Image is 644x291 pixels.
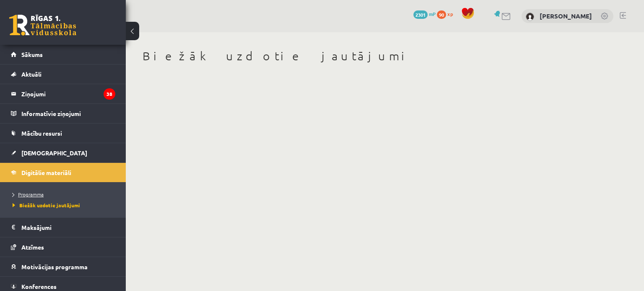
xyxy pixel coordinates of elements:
[11,64,115,84] a: Aktuāli
[540,12,592,20] a: [PERSON_NAME]
[13,202,80,209] span: Biežāk uzdotie jautājumi
[11,143,115,162] a: [DEMOGRAPHIC_DATA]
[21,70,42,78] span: Aktuāli
[21,51,43,58] span: Sākums
[21,263,88,270] span: Motivācijas programma
[437,10,446,19] span: 90
[413,10,436,17] a: 2301 mP
[429,10,436,17] span: mP
[437,10,457,17] a: 90 xp
[11,124,115,143] a: Mācību resursi
[11,45,115,64] a: Sākums
[11,218,115,237] a: Maksājumi
[21,104,115,123] legend: Informatīvie ziņojumi
[104,88,115,100] i: 38
[21,149,87,157] span: [DEMOGRAPHIC_DATA]
[11,84,115,103] a: Ziņojumi38
[11,104,115,123] a: Informatīvie ziņojumi
[21,129,62,137] span: Mācību resursi
[13,191,117,198] a: Programma
[13,191,44,198] span: Programma
[21,218,115,237] legend: Maksājumi
[11,163,115,182] a: Digitālie materiāli
[9,15,76,36] a: Rīgas 1. Tālmācības vidusskola
[11,237,115,257] a: Atzīmes
[13,201,117,209] a: Biežāk uzdotie jautājumi
[21,283,57,290] span: Konferences
[143,49,627,63] h1: Biežāk uzdotie jautājumi
[21,243,44,251] span: Atzīmes
[21,84,115,103] legend: Ziņojumi
[447,10,453,17] span: xp
[413,10,428,19] span: 2301
[11,257,115,276] a: Motivācijas programma
[21,169,71,176] span: Digitālie materiāli
[526,13,534,21] img: Elizabete Anna Trenmore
